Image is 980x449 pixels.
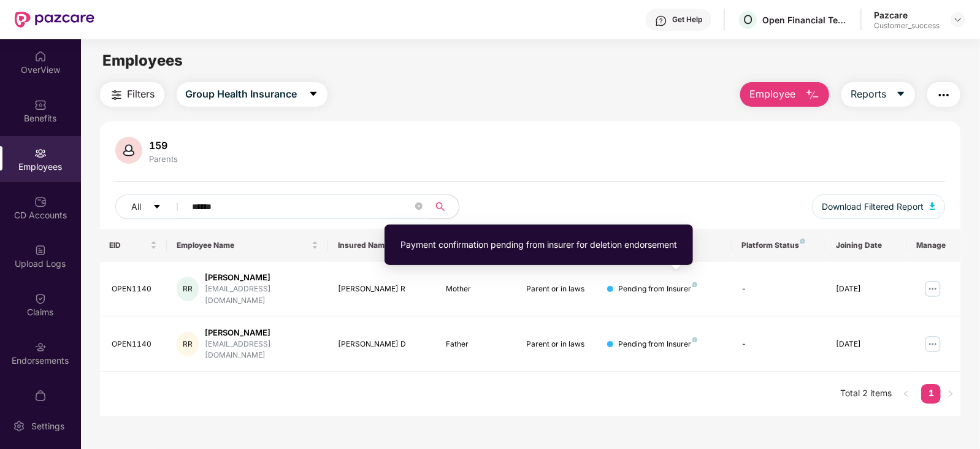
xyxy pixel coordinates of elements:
[34,390,47,402] img: svg+xml;base64,PHN2ZyBpZD0iTXlfT3JkZXJzIiBkYXRhLW5hbWU9Ik15IE9yZGVycyIgeG1sbnM9Imh0dHA6Ly93d3cudz...
[34,196,47,208] img: svg+xml;base64,PHN2ZyBpZD0iQ0RfQWNjb3VudHMiIGRhdGEtbmFtZT0iQ0QgQWNjb3VudHMiIHhtbG5zPSJodHRwOi8vd3...
[941,384,960,404] li: Next Page
[812,194,946,219] button: Download Filtered Report
[167,229,328,262] th: Employee Name
[896,89,906,100] span: caret-down
[132,200,142,213] span: All
[805,88,820,102] img: svg+xml;base64,PHN2ZyB4bWxucz0iaHR0cDovL3d3dy53My5vcmcvMjAwMC9zdmciIHhtbG5zOnhsaW5rPSJodHRwOi8vd3...
[672,15,702,25] div: Get Help
[903,390,910,397] span: left
[415,201,423,213] span: close-circle
[618,339,697,350] div: Pending from Insurer
[732,262,826,317] td: -
[429,194,459,219] button: search
[743,12,752,27] span: O
[34,99,47,111] img: svg+xml;base64,PHN2ZyBpZD0iQmVuZWZpdHMiIHhtbG5zPSJodHRwOi8vd3d3LnczLm9yZy8yMDAwL3N2ZyIgd2lkdGg9Ij...
[34,341,47,353] img: svg+xml;base64,PHN2ZyBpZD0iRW5kb3JzZW1lbnRzIiB4bWxucz0iaHR0cDovL3d3dy53My5vcmcvMjAwMC9zdmciIHdpZH...
[34,50,47,63] img: svg+xml;base64,PHN2ZyBpZD0iSG9tZSIgeG1sbnM9Imh0dHA6Ly93d3cudzMub3JnLzIwMDAvc3ZnIiB3aWR0aD0iMjAiIG...
[841,82,915,107] button: Reportscaret-down
[147,139,181,152] div: 159
[205,272,318,283] div: [PERSON_NAME]
[941,384,960,404] button: right
[205,327,318,339] div: [PERSON_NAME]
[953,15,963,25] img: svg+xml;base64,PHN2ZyBpZD0iRHJvcGRvd24tMzJ4MzIiIHhtbG5zPSJodHRwOi8vd3d3LnczLm9yZy8yMDAwL3N2ZyIgd2...
[897,384,916,404] li: Previous Page
[851,86,886,102] span: Reports
[415,202,423,210] span: close-circle
[836,339,897,350] div: [DATE]
[936,88,951,102] img: svg+xml;base64,PHN2ZyB4bWxucz0iaHR0cDovL3d3dy53My5vcmcvMjAwMC9zdmciIHdpZHRoPSIyNCIgaGVpZ2h0PSIyNC...
[13,420,25,432] img: svg+xml;base64,PHN2ZyBpZD0iU2V0dGluZy0yMHgyMCIgeG1sbnM9Imh0dHA6Ly93d3cudzMub3JnLzIwMDAvc3ZnIiB3aW...
[338,339,426,350] div: [PERSON_NAME] D
[947,390,954,397] span: right
[762,14,848,26] div: Open Financial Technologies Private Limited
[177,332,199,356] div: RR
[836,283,897,295] div: [DATE]
[692,282,697,287] img: svg+xml;base64,PHN2ZyB4bWxucz0iaHR0cDovL3d3dy53My5vcmcvMjAwMC9zdmciIHdpZHRoPSI4IiBoZWlnaHQ9IjgiIH...
[147,154,181,164] div: Parents
[732,317,826,372] td: -
[112,283,158,295] div: OPEN1140
[874,21,940,31] div: Customer_success
[109,88,124,102] img: svg+xml;base64,PHN2ZyB4bWxucz0iaHR0cDovL3d3dy53My5vcmcvMjAwMC9zdmciIHdpZHRoPSIyNCIgaGVpZ2h0PSIyNC...
[907,229,961,262] th: Manage
[308,89,318,100] span: caret-down
[400,238,677,251] div: Payment confirmation pending from insurer for deletion endorsement
[102,52,183,69] span: Employees
[897,384,916,404] button: left
[100,229,167,262] th: EID
[923,279,943,299] img: manageButton
[100,82,164,107] button: Filters
[921,384,941,402] a: 1
[186,86,297,102] span: Group Health Insurance
[115,137,142,164] img: svg+xml;base64,PHN2ZyB4bWxucz0iaHR0cDovL3d3dy53My5vcmcvMjAwMC9zdmciIHhtbG5zOnhsaW5rPSJodHRwOi8vd3...
[205,283,318,307] div: [EMAIL_ADDRESS][DOMAIN_NAME]
[34,293,47,305] img: svg+xml;base64,PHN2ZyBpZD0iQ2xhaW0iIHhtbG5zPSJodHRwOi8vd3d3LnczLm9yZy8yMDAwL3N2ZyIgd2lkdGg9IjIwIi...
[740,82,829,107] button: Employee
[874,9,940,21] div: Pazcare
[177,240,309,250] span: Employee Name
[128,86,155,102] span: Filters
[826,229,907,262] th: Joining Date
[527,339,588,350] div: Parent or in laws
[527,283,588,295] div: Parent or in laws
[338,283,426,295] div: [PERSON_NAME] R
[930,202,936,210] img: svg+xml;base64,PHN2ZyB4bWxucz0iaHR0cDovL3d3dy53My5vcmcvMjAwMC9zdmciIHhtbG5zOnhsaW5rPSJodHRwOi8vd3...
[749,86,795,102] span: Employee
[153,202,161,212] span: caret-down
[110,240,148,250] span: EID
[34,244,47,256] img: svg+xml;base64,PHN2ZyBpZD0iVXBsb2FkX0xvZ3MiIGRhdGEtbmFtZT0iVXBsb2FkIExvZ3MiIHhtbG5zPSJodHRwOi8vd3...
[921,384,941,404] li: 1
[177,82,327,107] button: Group Health Insurancecaret-down
[328,229,435,262] th: Insured Name
[112,339,158,350] div: OPEN1140
[28,420,68,432] div: Settings
[34,147,47,159] img: svg+xml;base64,PHN2ZyBpZD0iRW1wbG95ZWVzIiB4bWxucz0iaHR0cDovL3d3dy53My5vcmcvMjAwMC9zdmciIHdpZHRoPS...
[692,337,697,342] img: svg+xml;base64,PHN2ZyB4bWxucz0iaHR0cDovL3d3dy53My5vcmcvMjAwMC9zdmciIHdpZHRoPSI4IiBoZWlnaHQ9IjgiIH...
[840,384,892,404] li: Total 2 items
[177,277,199,301] div: RR
[115,194,190,219] button: Allcaret-down
[923,334,943,354] img: manageButton
[15,12,94,28] img: New Pazcare Logo
[655,15,667,27] img: svg+xml;base64,PHN2ZyBpZD0iSGVscC0zMngzMiIgeG1sbnM9Imh0dHA6Ly93d3cudzMub3JnLzIwMDAvc3ZnIiB3aWR0aD...
[822,200,924,213] span: Download Filtered Report
[446,339,507,350] div: Father
[446,283,507,295] div: Mother
[618,283,697,295] div: Pending from Insurer
[800,239,805,244] img: svg+xml;base64,PHN2ZyB4bWxucz0iaHR0cDovL3d3dy53My5vcmcvMjAwMC9zdmciIHdpZHRoPSI4IiBoZWlnaHQ9IjgiIH...
[741,240,816,250] div: Platform Status
[429,202,453,212] span: search
[205,339,318,362] div: [EMAIL_ADDRESS][DOMAIN_NAME]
